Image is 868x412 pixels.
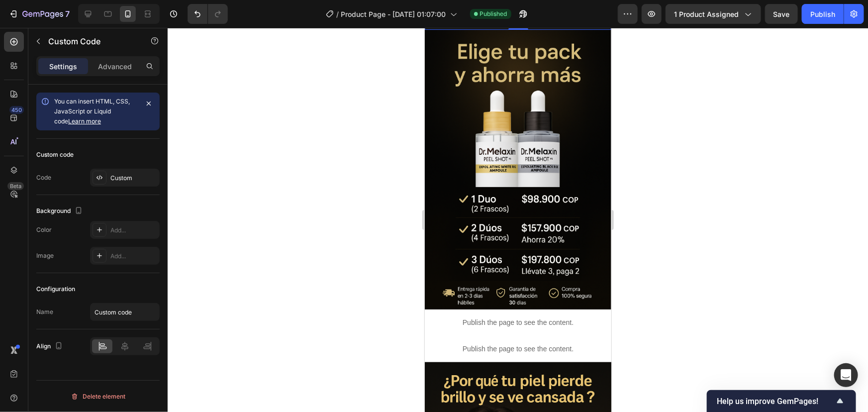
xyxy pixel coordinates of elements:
[65,8,70,20] p: 7
[717,397,834,406] span: Help us improve GemPages!
[834,363,858,387] div: Open Intercom Messenger
[36,340,65,353] div: Align
[110,174,157,183] div: Custom
[4,4,74,24] button: 7
[802,4,844,24] button: Publish
[9,106,24,114] div: 450
[7,182,24,190] div: Beta
[68,117,101,125] a: Learn more
[71,391,125,403] div: Delete element
[36,225,52,234] div: Color
[810,9,835,19] div: Publish
[36,308,53,316] div: Name
[341,9,446,19] span: Product Page - [DATE] 01:07:00
[674,9,739,19] span: 1 product assigned
[110,252,157,261] div: Add...
[54,98,130,125] span: You can insert HTML, CSS, JavaScript or Liquid code
[36,251,54,260] div: Image
[337,9,339,19] span: /
[98,61,132,72] p: Advanced
[48,35,133,47] p: Custom Code
[36,173,51,182] div: Code
[36,150,74,159] div: Custom code
[188,4,228,24] div: Undo/Redo
[717,395,846,407] button: Show survey - Help us improve GemPages!
[36,205,85,218] div: Background
[110,226,157,235] div: Add...
[480,9,507,18] span: Published
[425,28,611,412] iframe: Design area
[666,4,761,24] button: 1 product assigned
[773,10,790,18] span: Save
[36,389,160,405] button: Delete element
[765,4,798,24] button: Save
[36,285,75,294] div: Configuration
[49,61,77,72] p: Settings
